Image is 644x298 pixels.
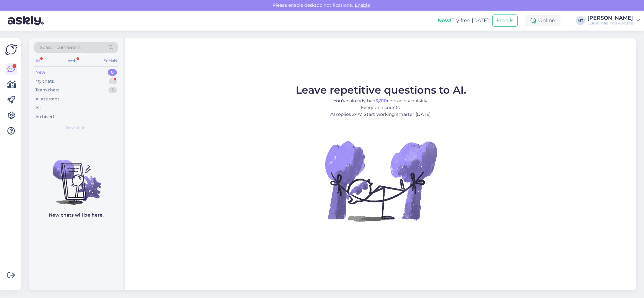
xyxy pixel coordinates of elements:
[35,105,41,111] div: All
[35,78,54,85] div: My chats
[66,125,86,131] span: New chats
[296,84,466,96] span: Leave repetitive questions to AI.
[587,21,633,26] div: Büroomaailm's website
[438,17,490,24] div: Try free [DATE]:
[35,87,59,93] div: Team chats
[103,57,118,65] div: Socials
[49,212,103,219] p: New chats will be here.
[40,44,81,51] span: Search customers
[323,123,439,239] img: No Chat active
[5,43,17,56] img: Askly Logo
[108,69,117,76] div: 0
[109,78,117,85] div: 1
[296,98,466,118] p: You’ve already had contacts via Askly. Every one counts. AI replies 24/7. Start working smarter [...
[108,87,117,93] div: 3
[353,2,372,8] span: Enable
[438,17,452,23] b: New!
[587,15,633,21] div: [PERSON_NAME]
[29,148,123,206] img: No chats
[492,14,518,27] button: Emails
[525,15,560,26] div: Online
[375,98,387,104] b: 5,810
[67,57,78,65] div: Web
[35,69,45,76] div: New
[587,15,640,26] a: [PERSON_NAME]Büroomaailm's website
[576,16,585,25] div: MT
[34,57,41,65] div: All
[35,114,54,120] div: Archived
[35,96,59,102] div: AI Assistant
